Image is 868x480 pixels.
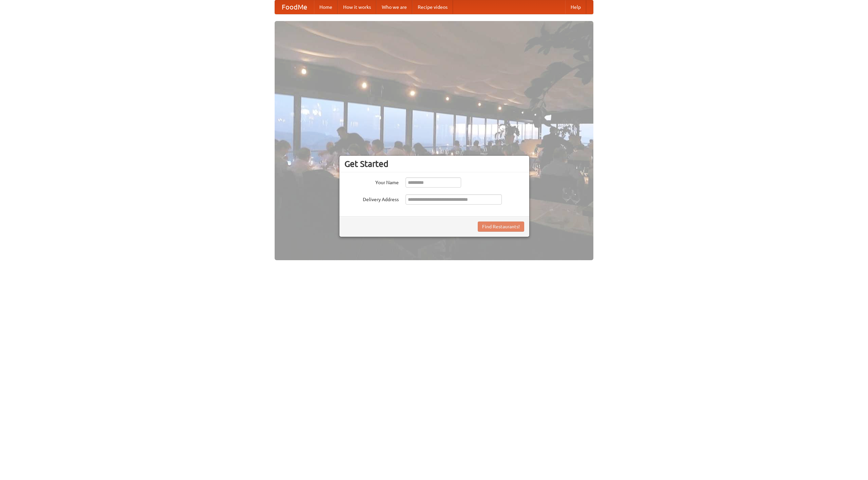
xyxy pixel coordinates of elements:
a: FoodMe [275,0,314,14]
a: Help [565,0,586,14]
a: Home [314,0,338,14]
label: Delivery Address [344,194,399,203]
a: Recipe videos [412,0,453,14]
a: How it works [338,0,376,14]
button: Find Restaurants! [478,222,524,232]
h3: Get Started [344,159,524,169]
label: Your Name [344,177,399,186]
a: Who we are [376,0,412,14]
